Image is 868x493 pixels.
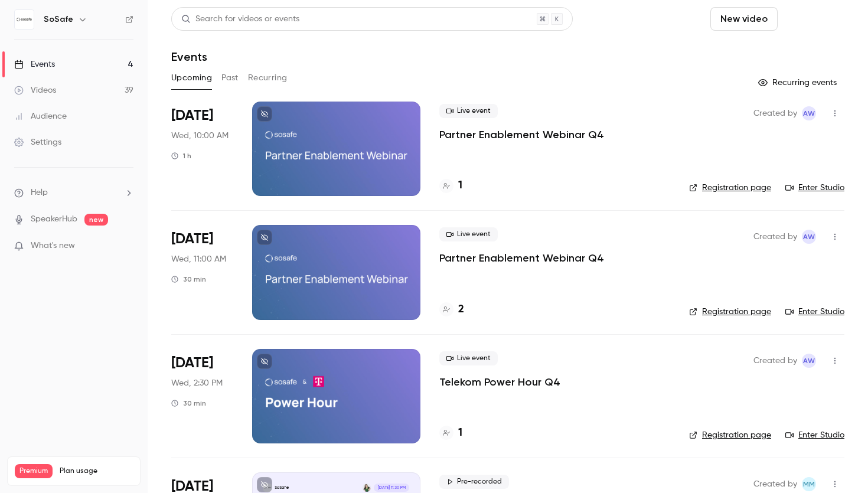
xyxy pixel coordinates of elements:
[14,84,56,96] div: Videos
[439,375,560,389] a: Telekom Power Hour Q4
[171,106,213,125] span: [DATE]
[171,130,229,142] span: Wed, 10:00 AM
[15,464,53,478] span: Premium
[439,302,464,318] a: 2
[458,302,464,318] h4: 2
[753,230,797,244] span: Created by
[439,128,604,142] a: Partner Enablement Webinar Q4
[363,484,371,492] img: Jacqueline Jayne
[439,351,498,365] span: Live event
[171,253,226,265] span: Wed, 11:00 AM
[439,425,462,441] a: 1
[275,485,289,491] p: SoSafe
[689,306,771,318] a: Registration page
[248,68,288,87] button: Recurring
[785,182,844,194] a: Enter Studio
[181,13,299,25] div: Search for videos or events
[802,354,816,368] span: Alexandra Wasilewski
[753,73,844,92] button: Recurring events
[14,58,55,70] div: Events
[31,187,48,199] span: Help
[221,68,239,87] button: Past
[44,14,73,25] h6: SoSafe
[458,178,462,194] h4: 1
[171,230,213,249] span: [DATE]
[753,477,797,491] span: Created by
[171,349,233,443] div: Nov 12 Wed, 2:30 PM (Europe/Berlin)
[439,104,498,118] span: Live event
[31,213,77,226] a: SpeakerHub
[689,429,771,441] a: Registration page
[31,240,75,252] span: What's new
[785,429,844,441] a: Enter Studio
[710,7,778,31] button: New video
[171,102,233,196] div: Nov 12 Wed, 10:00 AM (Europe/Berlin)
[803,230,815,244] span: AW
[803,354,815,368] span: AW
[802,106,816,120] span: Alexandra Wasilewski
[439,475,509,489] span: Pre-recorded
[439,178,462,194] a: 1
[785,306,844,318] a: Enter Studio
[689,182,771,194] a: Registration page
[171,399,206,408] div: 30 min
[171,225,233,319] div: Nov 12 Wed, 11:00 AM (Europe/Berlin)
[439,251,604,265] a: Partner Enablement Webinar Q4
[171,377,223,389] span: Wed, 2:30 PM
[753,354,797,368] span: Created by
[802,230,816,244] span: Alexandra Wasilewski
[171,151,191,161] div: 1 h
[14,187,133,199] li: help-dropdown-opener
[171,275,206,284] div: 30 min
[803,477,815,491] span: MM
[60,466,133,476] span: Plan usage
[15,10,34,29] img: SoSafe
[803,106,815,120] span: AW
[439,227,498,241] span: Live event
[374,484,409,492] span: [DATE] 11:30 PM
[14,110,67,122] div: Audience
[119,241,133,252] iframe: Noticeable Trigger
[458,425,462,441] h4: 1
[753,106,797,120] span: Created by
[14,136,61,148] div: Settings
[171,68,212,87] button: Upcoming
[171,354,213,373] span: [DATE]
[171,50,207,64] h1: Events
[84,214,108,226] span: new
[782,7,844,31] button: Schedule
[802,477,816,491] span: Max Mertznich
